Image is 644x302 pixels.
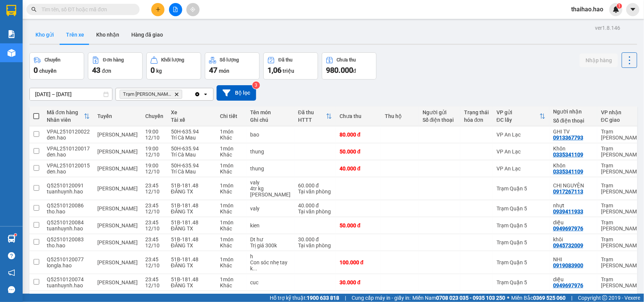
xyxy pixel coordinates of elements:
div: 30.000 đ [298,236,332,242]
div: 23:45 [145,236,163,242]
div: den.hao [47,135,90,141]
strong: 1900 633 818 [307,295,339,301]
div: tho.hao [47,208,90,215]
div: 30.000 đ [340,279,377,285]
div: 1 món [220,276,243,282]
div: ĐC giao [601,117,644,123]
div: Chưa thu [340,113,377,119]
div: den.hao [47,152,90,158]
div: Tại văn phòng [298,189,332,195]
img: warehouse-icon [8,49,15,57]
div: 12/10 [145,169,163,175]
div: Khôn [553,146,593,152]
button: Bộ lọc [217,85,256,101]
b: GỬI : Trạm [PERSON_NAME] [9,55,142,67]
span: 1 [618,3,621,9]
div: 19:00 [145,146,163,152]
span: 980.000 [326,66,353,75]
div: Khác [220,242,243,248]
div: 0945732009 [553,242,583,248]
span: Trạm Tắc Vân, close by backspace [120,90,182,99]
div: 0939411933 [553,208,583,215]
div: 4tr kg bao hu hong [250,185,290,198]
div: Đã thu [298,109,326,115]
div: 80.000 đ [340,132,377,138]
div: 51B-181.48 [171,182,212,189]
button: Chưa thu980.000đ [322,52,377,80]
div: Trạng thái [464,109,489,115]
div: 51B-181.48 [171,276,212,282]
div: 19:00 [145,129,163,135]
th: Toggle SortBy [493,106,549,126]
span: [PERSON_NAME] [97,132,138,138]
div: longla.hao [47,262,90,268]
div: Khác [220,189,243,195]
div: ĐĂNG TX [171,242,212,248]
div: Dt hư [250,236,290,242]
span: | [571,294,572,302]
div: Đơn hàng [103,57,124,63]
div: 19:00 [145,162,163,169]
div: Số điện thoại [553,118,593,124]
div: Số điện thoại [423,117,456,123]
button: Đã thu1,06 triệu [263,52,318,80]
div: Trạm Quận 5 [496,239,546,245]
div: 12/10 [145,262,163,268]
div: Khác [220,152,243,158]
div: 50H-635.94 [171,162,212,169]
span: search [31,7,37,12]
div: 1 món [220,293,243,299]
div: Mã đơn hàng [47,109,84,115]
div: 0919083900 [553,262,583,268]
input: Selected Trạm Tắc Vân. [184,90,184,98]
img: icon-new-feature [613,6,619,13]
div: 51B-181.48 [171,293,212,299]
div: thung [250,149,290,155]
div: thung [250,166,290,172]
span: question-circle [8,252,15,259]
div: Q52510120077 [47,256,90,262]
div: 50H-635.94 [171,129,212,135]
li: Hotline: 02839552959 [71,28,315,37]
div: Q52510120086 [47,202,90,208]
span: 47 [209,66,217,75]
button: Hàng đã giao [125,26,169,44]
div: ĐĂNG TX [171,282,212,288]
div: h [250,253,290,259]
div: 0917267113 [553,189,583,195]
div: ĐĂNG TX [171,262,212,268]
span: 43 [92,66,100,75]
span: [PERSON_NAME] [97,239,138,245]
div: Người nhận [553,109,593,115]
input: Select a date range. [30,88,112,100]
span: ... [253,265,257,271]
button: Nhập hàng [579,54,618,67]
div: ĐĂNG TX [171,225,212,231]
span: [PERSON_NAME] [97,222,138,228]
span: notification [8,269,15,276]
img: solution-icon [8,30,15,38]
div: valy [250,205,290,212]
div: 50H-635.94 [171,146,212,152]
div: Q52510120091 [47,182,90,189]
span: 0 [151,66,155,75]
div: 51B-181.48 [171,236,212,242]
div: khôi [553,236,593,242]
button: Khối lượng0kg [146,52,201,80]
span: món [219,68,229,74]
div: 12/10 [145,282,163,288]
div: 0949697976 [553,225,583,231]
span: [PERSON_NAME] [97,279,138,285]
span: aim [190,7,195,12]
div: tuanhuynh.hao [47,225,90,231]
div: ĐĂNG TX [171,189,212,195]
span: Cung cấp máy in - giấy in: [352,294,410,302]
li: 26 Phó Cơ Điều, Phường 12 [71,18,315,28]
div: Khác [220,225,243,231]
span: caret-down [630,6,636,13]
div: VPAL2510120022 [47,129,90,135]
th: Toggle SortBy [294,106,336,126]
div: tuanhuynh.hao [47,189,90,195]
div: 40.000 đ [340,166,377,172]
button: Kho nhận [90,26,125,44]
